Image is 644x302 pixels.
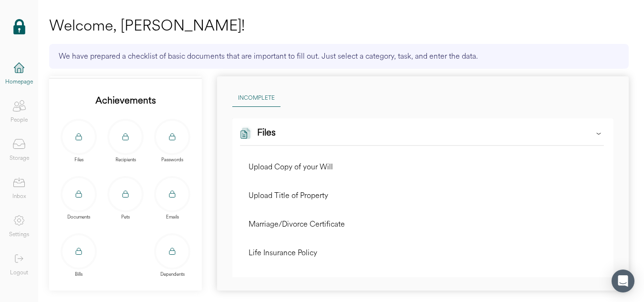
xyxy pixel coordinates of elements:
div: Recipients [107,157,144,163]
div: Passwords [154,157,190,163]
div: Bills [61,271,97,277]
div: We have prepared a checklist of basic documents that are important to fill out. Just select a cat... [49,44,629,69]
div: People [10,115,28,125]
div: Dependents [154,271,190,277]
div: Life Insurance Policy [249,246,317,260]
div: Power Of Attorney [249,275,311,288]
div: Marriage/Divorce Certificate [249,218,345,231]
div: Inbox [12,192,26,201]
div: Pets [107,214,144,220]
div: Files [61,157,97,163]
div: Upload Copy of your Will [249,160,333,174]
div: INCOMPLETE [232,90,280,107]
div: Settings [9,230,29,240]
div: Open Intercom Messenger [612,270,634,292]
div: Emails [154,214,190,220]
div: Documents [61,214,97,220]
div: Homepage [5,77,33,87]
div: Upload Title of Property [249,189,328,202]
div: Achievements [49,94,202,107]
div: Files [257,126,276,145]
div: Storage [10,154,29,163]
div: Logout [10,268,28,278]
div: Welcome, [PERSON_NAME]! [49,16,245,35]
